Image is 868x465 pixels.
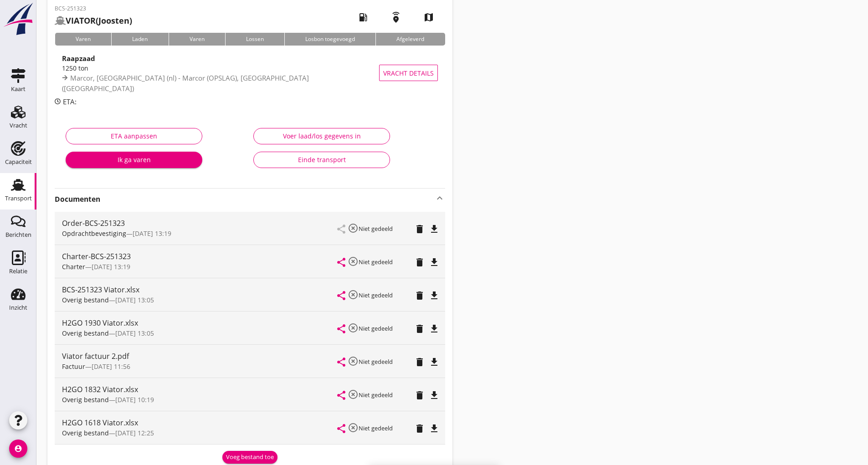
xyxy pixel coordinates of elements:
[5,232,31,238] div: Berichten
[66,15,96,26] strong: VIATOR
[115,296,154,304] span: [DATE] 13:05
[62,251,338,262] div: Charter-BCS-251323
[429,423,440,434] i: file_download
[55,5,132,13] p: BCS-251323
[434,193,445,204] i: keyboard_arrow_up
[414,357,425,368] i: delete
[62,395,109,404] span: Overig bestand
[62,362,338,371] div: —
[62,428,338,438] div: —
[414,323,425,334] i: delete
[375,33,445,46] div: Afgeleverd
[348,422,359,433] i: highlight_off
[225,33,284,46] div: Lossen
[62,262,85,271] span: Charter
[62,229,126,238] span: Opdrachtbevestiging
[92,362,130,371] span: [DATE] 11:56
[429,390,440,401] i: file_download
[350,5,376,30] i: local_gas_station
[429,290,440,301] i: file_download
[115,429,154,437] span: [DATE] 12:25
[73,155,195,164] div: Ik ga varen
[63,97,77,106] span: ETA:
[10,123,27,128] div: Vracht
[9,305,27,311] div: Inzicht
[253,128,390,144] button: Voer laad/los gegevens in
[226,453,274,462] div: Voeg bestand toe
[115,395,154,404] span: [DATE] 10:19
[416,5,442,30] i: map
[62,328,338,338] div: —
[336,257,347,268] i: share
[414,257,425,268] i: delete
[62,329,109,337] span: Overig bestand
[62,351,338,362] div: Viator factuur 2.pdf
[92,262,130,271] span: [DATE] 13:19
[62,317,338,328] div: H2GO 1930 Viator.xlsx
[62,362,85,371] span: Factuur
[429,257,440,268] i: file_download
[359,225,393,233] small: Niet gedeeld
[336,290,347,301] i: share
[261,155,382,164] div: Einde transport
[383,5,409,30] i: emergency_share
[348,389,359,400] i: highlight_off
[55,53,445,93] a: Raapzaad1250 tonMarcor, [GEOGRAPHIC_DATA] (nl) - Marcor (OPSLAG), [GEOGRAPHIC_DATA] ([GEOGRAPHIC_...
[336,423,347,434] i: share
[261,131,382,141] div: Voer laad/los gegevens in
[62,54,95,63] strong: Raapzaad
[253,152,390,168] button: Einde transport
[5,195,32,201] div: Transport
[336,390,347,401] i: share
[284,33,375,46] div: Losbon toegevoegd
[62,384,338,395] div: H2GO 1832 Viator.xlsx
[348,223,359,234] i: highlight_off
[115,329,154,337] span: [DATE] 13:05
[55,15,132,27] h2: (Joosten)
[5,159,32,165] div: Capaciteit
[359,424,393,432] small: Niet gedeeld
[66,128,202,144] button: ETA aanpassen
[9,268,27,274] div: Relatie
[2,2,35,36] img: logo-small.a267ee39.svg
[11,86,26,92] div: Kaart
[348,356,359,367] i: highlight_off
[62,395,338,404] div: —
[62,417,338,428] div: H2GO 1618 Viator.xlsx
[429,224,440,235] i: file_download
[62,295,338,305] div: —
[169,33,225,46] div: Varen
[429,357,440,368] i: file_download
[133,229,171,238] span: [DATE] 13:19
[73,131,195,141] div: ETA aanpassen
[429,323,440,334] i: file_download
[348,289,359,300] i: highlight_off
[359,324,393,332] small: Niet gedeeld
[414,290,425,301] i: delete
[359,391,393,399] small: Niet gedeeld
[336,323,347,334] i: share
[383,68,434,78] span: Vracht details
[336,357,347,368] i: share
[414,224,425,235] i: delete
[414,390,425,401] i: delete
[55,33,111,46] div: Varen
[222,451,277,464] button: Voeg bestand toe
[348,256,359,267] i: highlight_off
[111,33,168,46] div: Laden
[66,152,202,168] button: Ik ga varen
[359,258,393,266] small: Niet gedeeld
[62,63,380,73] div: 1250 ton
[62,429,109,437] span: Overig bestand
[9,439,27,458] i: account_circle
[359,358,393,366] small: Niet gedeeld
[62,296,109,304] span: Overig bestand
[62,284,338,295] div: BCS-251323 Viator.xlsx
[62,262,338,271] div: —
[62,229,338,238] div: —
[414,423,425,434] i: delete
[62,73,309,93] span: Marcor, [GEOGRAPHIC_DATA] (nl) - Marcor (OPSLAG), [GEOGRAPHIC_DATA] ([GEOGRAPHIC_DATA])
[359,291,393,299] small: Niet gedeeld
[62,218,338,229] div: Order-BCS-251323
[348,322,359,333] i: highlight_off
